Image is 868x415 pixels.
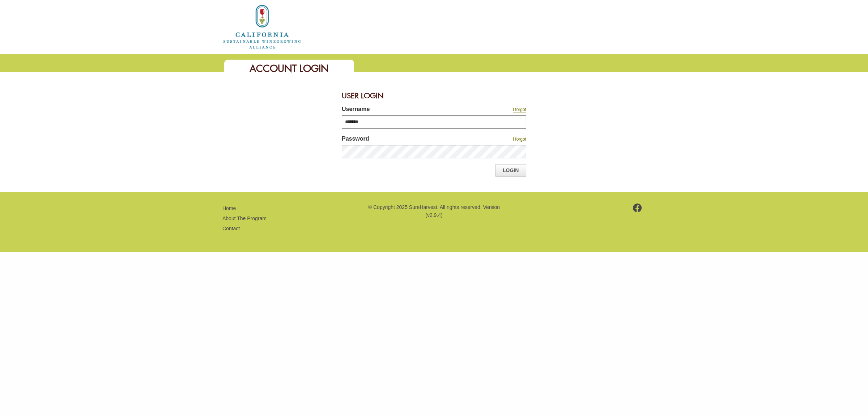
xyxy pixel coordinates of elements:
div: User Login [342,87,526,105]
a: Login [495,164,526,176]
a: About The Program [222,215,267,221]
a: Contact [222,226,240,231]
img: footer-facebook.png [633,204,642,212]
p: © Copyright 2025 SureHarvest. All rights reserved. Version (v2.9.4) [367,203,501,219]
a: Home [222,23,302,29]
img: logo_cswa2x.png [222,4,302,50]
a: Home [222,205,236,211]
span: Account Login [250,62,329,75]
label: Username [342,105,461,115]
a: I forgot [513,107,526,112]
a: I forgot [513,137,526,142]
label: Password [342,134,461,145]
